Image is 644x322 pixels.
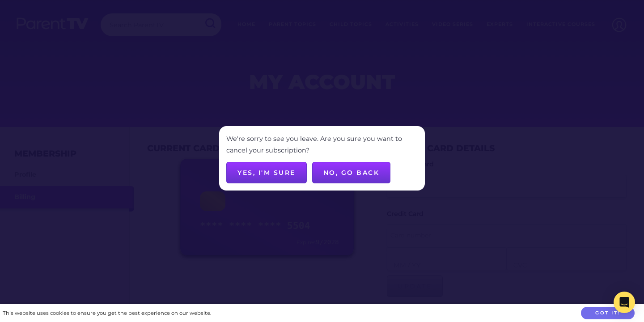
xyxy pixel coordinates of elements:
button: Yes, I'm sure [226,162,307,183]
div: This website uses cookies to ensure you get the best experience on our website. [3,309,211,318]
div: Open Intercom Messenger [614,292,635,313]
button: Got it! [581,307,635,320]
button: No, go back [312,162,391,183]
div: We're sorry to see you leave. Are you sure you want to cancel your subscription? [226,133,418,157]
